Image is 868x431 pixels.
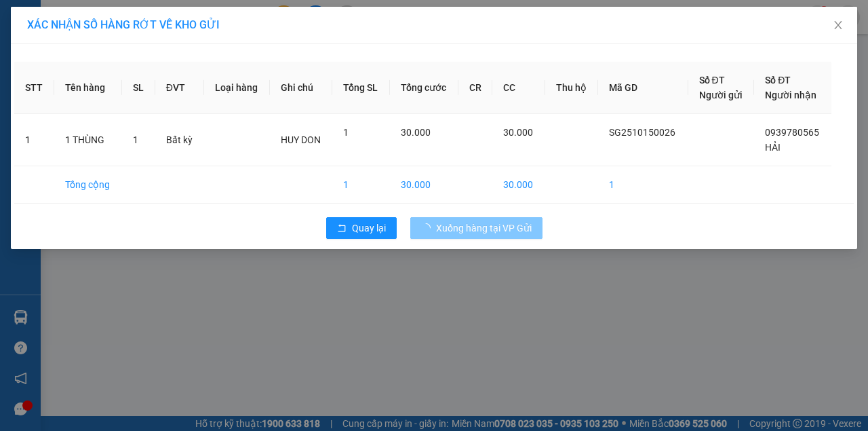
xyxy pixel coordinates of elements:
span: HẢI [765,142,781,153]
th: Tên hàng [54,62,122,114]
th: Thu hộ [545,62,598,114]
span: XÁC NHẬN SỐ HÀNG RỚT VỀ KHO GỬI [27,18,220,31]
span: Người gửi [699,90,743,100]
td: 1 [14,114,54,166]
span: Số ĐT [765,75,791,86]
th: Tổng cước [390,62,458,114]
td: 30.000 [390,166,458,204]
th: SL [122,62,155,114]
span: 0939780565 [765,127,819,138]
span: 30.000 [503,127,533,138]
th: CC [492,62,545,114]
td: Tổng cộng [54,166,122,204]
span: 1 [343,127,349,138]
td: Bất kỳ [155,114,204,166]
span: Người nhận [765,90,816,100]
td: 30.000 [492,166,545,204]
th: STT [14,62,54,114]
th: Tổng SL [332,62,390,114]
span: loading [421,223,436,233]
th: ĐVT [155,62,204,114]
button: rollbackQuay lại [326,217,397,239]
span: SG2510150026 [609,127,675,138]
button: Close [819,7,857,45]
button: Xuống hàng tại VP Gửi [410,217,542,239]
span: Xuống hàng tại VP Gửi [436,221,532,236]
td: 1 [332,166,390,204]
th: Ghi chú [270,62,333,114]
span: close [833,20,844,31]
span: rollback [337,223,347,234]
span: HUY DON [281,134,321,145]
td: 1 THÙNG [54,114,122,166]
th: CR [458,62,493,114]
span: Quay lại [352,221,386,236]
span: 1 [133,134,138,145]
th: Mã GD [598,62,688,114]
span: 30.000 [401,127,431,138]
td: 1 [598,166,688,204]
span: Số ĐT [699,75,725,86]
th: Loại hàng [204,62,270,114]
